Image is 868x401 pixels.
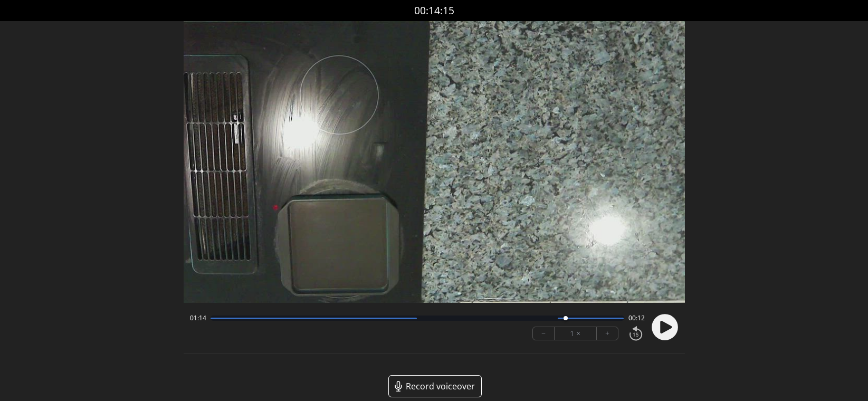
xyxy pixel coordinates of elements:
[190,314,206,322] span: 01:14
[388,375,482,397] a: Record voiceover
[533,327,555,340] button: −
[414,3,454,18] a: 00:14:15
[597,327,618,340] button: +
[406,380,475,393] span: Record voiceover
[555,327,597,340] div: 1 ×
[628,314,645,322] span: 00:12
